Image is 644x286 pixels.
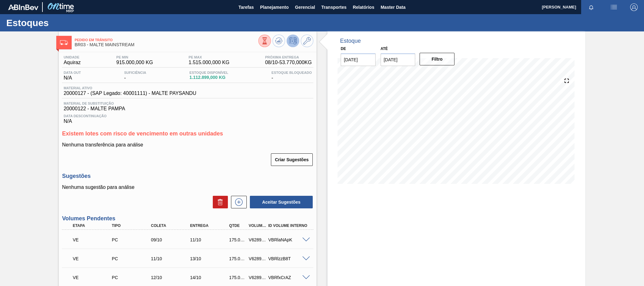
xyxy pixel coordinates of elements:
div: Pedido de Compra [110,237,154,242]
span: PE MIN [116,55,153,59]
p: VE [73,256,113,261]
div: VBRfxCrAZ [267,275,311,280]
span: Tarefas [239,3,254,11]
span: Estoque Bloqueado [272,71,312,74]
div: - [123,71,148,81]
div: Entrega [189,223,233,228]
span: BR03 - MALTE MAINSTREAM [74,42,258,47]
div: 09/10/2025 [149,237,193,242]
div: Nova sugestão [228,196,247,208]
span: 20000127 - (SAP Legado: 40001111) - MALTE PAYSANDU [63,91,196,96]
button: Aceitar Sugestões [250,196,313,208]
span: Planejamento [260,3,289,11]
div: Etapa [71,223,115,228]
label: Até [381,47,388,51]
span: 08/10 - 53.770,000 KG [265,60,312,65]
p: VE [73,275,113,280]
div: Volume Enviado para Transporte [71,271,115,284]
img: TNhmsLtSVTkK8tSr43FrP2fwEKptu5GPRR3wAAAABJRU5ErkJggg== [8,4,38,10]
button: Filtro [420,53,454,65]
h3: Sugestões [62,173,313,179]
div: Qtde [228,223,248,228]
div: 11/10/2025 [149,256,193,261]
button: Notificações [581,3,601,12]
img: Ícone [60,40,68,45]
span: 1.515.000,000 KG [189,60,229,65]
span: 20000122 - MALTE PAMPA [63,106,312,112]
label: De [341,47,346,51]
div: Aceitar Sugestões [247,195,313,209]
div: 175.000,000 [228,256,248,261]
div: 11/10/2025 [189,237,233,242]
button: Atualizar Gráfico [272,35,285,47]
span: Data Descontinuação [63,114,312,118]
span: Material de Substituição [63,102,312,105]
div: 13/10/2025 [189,256,233,261]
span: Aquiraz [63,60,80,65]
img: userActions [610,3,618,11]
span: Relatórios [353,3,374,11]
div: N/A [62,71,82,81]
div: 175.000,000 [228,275,248,280]
span: Unidade [63,55,80,59]
span: 1.112.899,000 KG [190,75,228,80]
span: Suficiência [124,71,146,74]
input: dd/mm/yyyy [381,53,416,66]
img: Logout [630,3,638,11]
div: Volume Enviado para Transporte [71,252,115,266]
p: Nenhuma transferência para análise [62,142,313,148]
button: Visão Geral dos Estoques [258,35,271,47]
h3: Volumes Pendentes [62,215,313,222]
div: Coleta [149,223,193,228]
span: Próxima Entrega [265,55,312,59]
span: 915.000,000 KG [116,60,153,65]
input: dd/mm/yyyy [341,53,376,66]
div: Volume Portal [247,223,267,228]
div: N/A [62,112,313,124]
button: Ir ao Master Data / Geral [301,35,313,47]
div: Pedido de Compra [110,275,154,280]
span: Master Data [381,3,405,11]
h1: Estoques [6,19,118,26]
button: Desprogramar Estoque [287,35,299,47]
span: Data out [63,71,81,74]
div: Tipo [110,223,154,228]
div: Pedido de Compra [110,256,154,261]
div: VBRlzzB8T [267,256,311,261]
div: VBRlaNApK [267,237,311,242]
div: Excluir Sugestões [210,196,228,208]
div: 175.000,000 [228,237,248,242]
span: Material ativo [63,86,196,90]
button: Criar Sugestões [271,153,313,166]
span: Estoque Disponível [190,71,228,74]
div: V628919 [247,275,267,280]
p: Nenhuma sugestão para análise [62,184,313,190]
p: VE [73,237,113,242]
span: PE MAX [189,55,229,59]
div: 12/10/2025 [149,275,193,280]
span: Existem lotes com risco de vencimento em outras unidades [62,130,223,137]
div: Criar Sugestões [272,153,313,167]
div: Volume Enviado para Transporte [71,233,115,247]
div: - [270,71,313,81]
div: V628918 [247,256,267,261]
div: Id Volume Interno [267,223,311,228]
span: Pedido em Trânsito [74,38,258,42]
div: V628920 [247,237,267,242]
span: Transportes [321,3,346,11]
div: Estoque [340,38,361,44]
div: 14/10/2025 [189,275,233,280]
span: Gerencial [295,3,315,11]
